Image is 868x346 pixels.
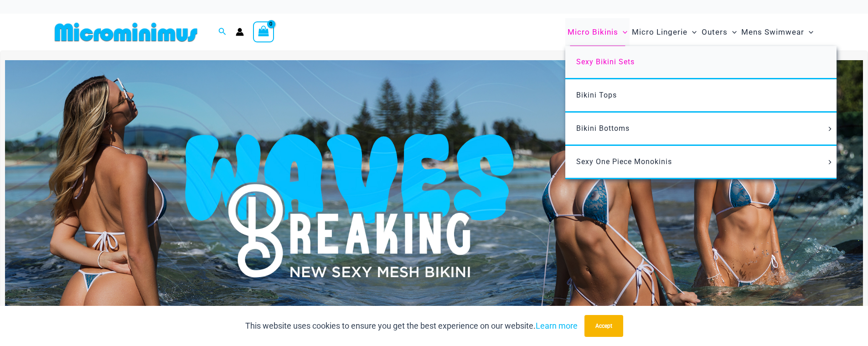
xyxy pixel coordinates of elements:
[565,79,837,113] a: Bikini Tops
[825,160,835,165] span: Menu Toggle
[253,21,274,42] a: View Shopping Cart, empty
[51,22,201,42] img: MM SHOP LOGO FLAT
[728,21,737,44] span: Menu Toggle
[804,21,813,44] span: Menu Toggle
[630,18,699,46] a: Micro LingerieMenu ToggleMenu Toggle
[618,21,627,44] span: Menu Toggle
[576,91,617,99] span: Bikini Tops
[584,315,623,337] button: Accept
[632,21,687,44] span: Micro Lingerie
[568,21,618,44] span: Micro Bikinis
[536,321,578,331] a: Learn more
[699,18,739,46] a: OutersMenu ToggleMenu Toggle
[741,21,804,44] span: Mens Swimwear
[687,21,697,44] span: Menu Toggle
[576,124,630,133] span: Bikini Bottoms
[565,46,837,79] a: Sexy Bikini Sets
[218,26,227,38] a: Search icon link
[245,319,578,333] p: This website uses cookies to ensure you get the best experience on our website.
[564,17,817,47] nav: Site Navigation
[576,157,672,166] span: Sexy One Piece Monokinis
[236,28,244,36] a: Account icon link
[565,18,630,46] a: Micro BikinisMenu ToggleMenu Toggle
[702,21,728,44] span: Outers
[565,113,837,146] a: Bikini BottomsMenu ToggleMenu Toggle
[565,146,837,179] a: Sexy One Piece MonokinisMenu ToggleMenu Toggle
[739,18,816,46] a: Mens SwimwearMenu ToggleMenu Toggle
[576,57,635,66] span: Sexy Bikini Sets
[825,127,835,131] span: Menu Toggle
